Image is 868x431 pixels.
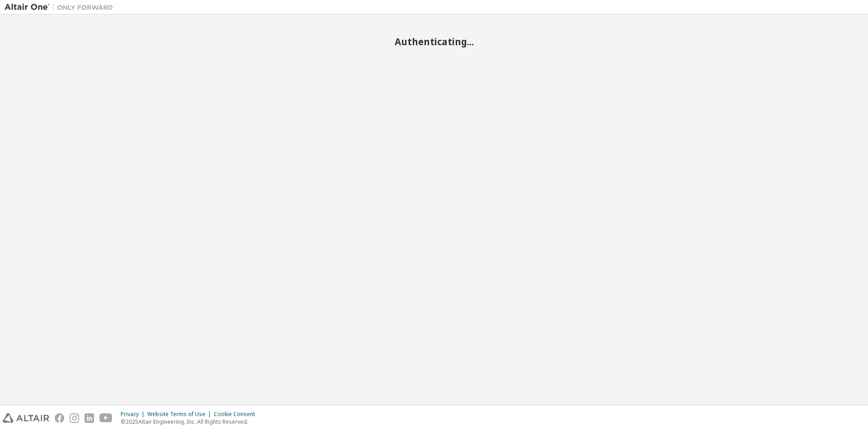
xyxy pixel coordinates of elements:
[55,413,64,423] img: facebook.svg
[5,3,118,12] img: Altair One
[70,413,79,423] img: instagram.svg
[121,418,260,426] p: © 2025 Altair Engineering, Inc. All Rights Reserved.
[121,411,147,418] div: Privacy
[85,413,94,423] img: linkedin.svg
[214,411,260,418] div: Cookie Consent
[3,413,49,423] img: altair_logo.svg
[147,411,214,418] div: Website Terms of Use
[5,36,863,47] h2: Authenticating...
[99,413,113,423] img: youtube.svg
